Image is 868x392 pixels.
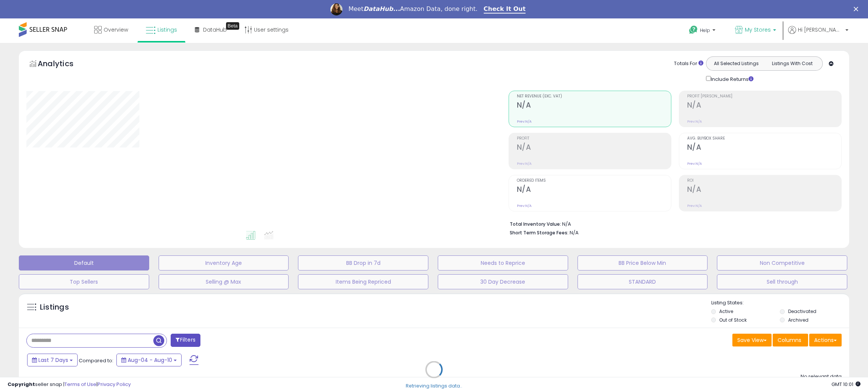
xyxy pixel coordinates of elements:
i: Get Help [689,25,698,35]
li: N/A [510,219,836,228]
small: Prev: N/A [687,204,702,208]
a: Help [683,20,723,43]
div: Include Returns [700,74,763,83]
h2: N/A [517,101,671,111]
h2: N/A [517,143,671,153]
button: BB Price Below Min [578,255,708,270]
span: Net Revenue (Exc. VAT) [517,94,671,99]
img: Profile image for Georgie [330,3,342,15]
i: DataHub... [364,5,400,12]
span: Listings [157,26,177,33]
div: Close [854,7,861,11]
span: Help [700,27,710,33]
span: Ordered Items [517,179,671,183]
a: Hi [PERSON_NAME] [788,26,848,43]
span: Avg. Buybox Share [687,137,841,141]
h2: N/A [687,101,841,111]
b: Short Term Storage Fees: [510,229,568,236]
span: Overview [104,26,128,33]
span: DataHub [203,26,227,33]
span: Hi [PERSON_NAME] [798,26,843,33]
a: Overview [89,18,134,41]
span: N/A [570,229,579,236]
div: Totals For [674,60,703,67]
small: Prev: N/A [687,161,702,166]
button: 30 Day Decrease [438,274,568,289]
span: My Stores [745,26,771,33]
a: Check It Out [484,5,526,14]
button: STANDARD [578,274,708,289]
h2: N/A [517,185,671,195]
button: Default [19,255,149,270]
button: Inventory Age [159,255,289,270]
button: Sell through [717,274,847,289]
div: Retrieving listings data.. [406,383,462,389]
button: BB Drop in 7d [298,255,428,270]
strong: Copyright [8,381,35,388]
small: Prev: N/A [517,119,532,124]
button: Non Competitive [717,255,847,270]
a: User settings [239,18,294,41]
button: Listings With Cost [764,59,820,68]
span: Profit [517,137,671,141]
small: Prev: N/A [517,204,532,208]
button: Top Sellers [19,274,149,289]
button: Items Being Repriced [298,274,428,289]
div: Tooltip anchor [226,22,239,30]
span: ROI [687,179,841,183]
small: Prev: N/A [517,161,532,166]
a: My Stores [729,18,782,43]
b: Total Inventory Value: [510,221,561,227]
button: Needs to Reprice [438,255,568,270]
button: All Selected Listings [708,59,764,68]
button: Selling @ Max [159,274,289,289]
div: Meet Amazon Data, done right. [348,5,478,13]
h2: N/A [687,185,841,195]
div: seller snap | | [8,381,131,388]
span: Profit [PERSON_NAME] [687,94,841,99]
a: DataHub [189,18,232,41]
h5: Analytics [38,58,88,71]
h2: N/A [687,143,841,153]
a: Listings [140,18,183,41]
small: Prev: N/A [687,119,702,124]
